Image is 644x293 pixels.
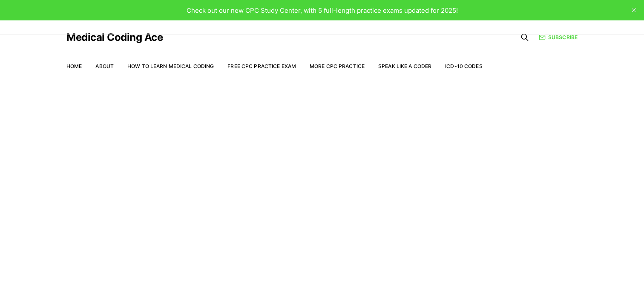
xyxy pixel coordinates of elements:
[66,63,82,69] a: Home
[227,63,296,69] a: Free CPC Practice Exam
[310,63,365,69] a: More CPC Practice
[445,63,482,69] a: ICD-10 Codes
[539,34,578,41] a: Subscribe
[187,6,458,14] span: Check out our new CPC Study Center, with 5 full-length practice exams updated for 2025!
[95,63,114,69] a: About
[627,3,641,17] button: close
[127,63,214,69] a: How to Learn Medical Coding
[378,63,431,69] a: Speak Like a Coder
[66,32,163,43] a: Medical Coding Ace
[431,251,644,293] iframe: portal-trigger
